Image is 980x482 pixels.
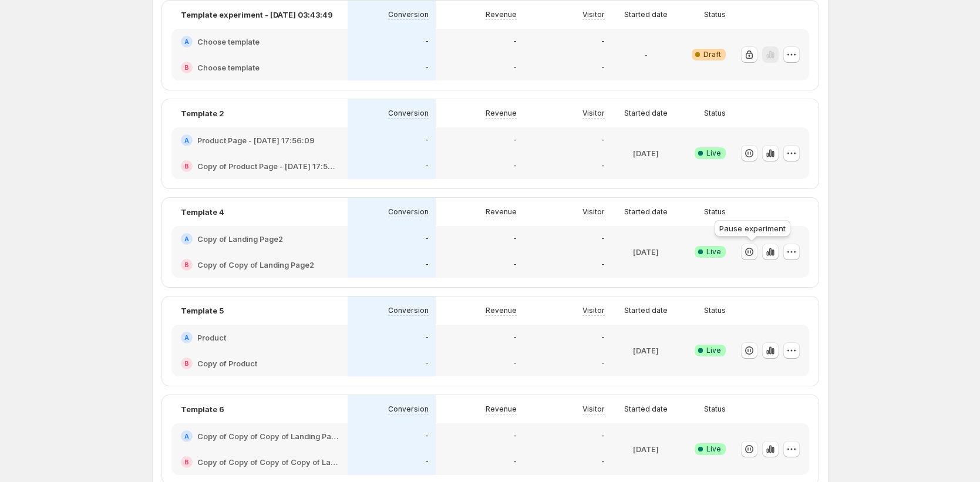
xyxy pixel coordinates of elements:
[197,456,338,468] h2: Copy of Copy of Copy of Copy of Landing Page2
[601,432,605,441] p: -
[184,38,189,45] h2: A
[513,457,517,467] p: -
[181,403,224,415] p: Template 6
[624,306,668,315] p: Started date
[181,107,224,119] p: Template 2
[513,161,517,171] p: -
[703,50,721,59] span: Draft
[601,37,605,46] p: -
[582,306,605,315] p: Visitor
[425,161,429,171] p: -
[601,333,605,342] p: -
[624,207,668,217] p: Started date
[601,234,605,244] p: -
[601,457,605,467] p: -
[197,134,315,146] h2: Product Page - [DATE] 17:56:09
[513,333,517,342] p: -
[704,405,726,414] p: Status
[486,306,517,315] p: Revenue
[706,346,721,355] span: Live
[706,444,721,454] span: Live
[624,405,668,414] p: Started date
[197,358,257,369] h2: Copy of Product
[601,359,605,368] p: -
[486,405,517,414] p: Revenue
[582,207,605,217] p: Visitor
[633,345,659,356] p: [DATE]
[388,306,429,315] p: Conversion
[197,430,338,442] h2: Copy of Copy of Copy of Landing Page2
[184,137,189,144] h2: A
[184,433,189,440] h2: A
[425,359,429,368] p: -
[388,10,429,19] p: Conversion
[513,432,517,441] p: -
[633,147,659,159] p: [DATE]
[388,405,429,414] p: Conversion
[706,247,721,257] span: Live
[425,457,429,467] p: -
[582,405,605,414] p: Visitor
[388,207,429,217] p: Conversion
[486,207,517,217] p: Revenue
[197,36,260,48] h2: Choose template
[601,136,605,145] p: -
[184,334,189,341] h2: A
[601,161,605,171] p: -
[601,260,605,269] p: -
[513,234,517,244] p: -
[181,305,224,316] p: Template 5
[513,260,517,269] p: -
[624,109,668,118] p: Started date
[633,443,659,455] p: [DATE]
[184,459,189,466] h2: B
[601,63,605,72] p: -
[197,62,260,73] h2: Choose template
[704,306,726,315] p: Status
[624,10,668,19] p: Started date
[513,359,517,368] p: -
[633,246,659,258] p: [DATE]
[425,136,429,145] p: -
[184,360,189,367] h2: B
[184,235,189,242] h2: A
[184,163,189,170] h2: B
[425,260,429,269] p: -
[582,10,605,19] p: Visitor
[197,332,226,343] h2: Product
[704,207,726,217] p: Status
[486,109,517,118] p: Revenue
[197,160,338,172] h2: Copy of Product Page - [DATE] 17:56:09
[706,149,721,158] span: Live
[486,10,517,19] p: Revenue
[513,37,517,46] p: -
[425,432,429,441] p: -
[513,63,517,72] p: -
[197,259,314,271] h2: Copy of Copy of Landing Page2
[644,49,648,60] p: -
[425,37,429,46] p: -
[388,109,429,118] p: Conversion
[425,63,429,72] p: -
[184,261,189,268] h2: B
[184,64,189,71] h2: B
[425,234,429,244] p: -
[582,109,605,118] p: Visitor
[425,333,429,342] p: -
[704,10,726,19] p: Status
[181,9,333,21] p: Template experiment - [DATE] 03:43:49
[513,136,517,145] p: -
[704,109,726,118] p: Status
[181,206,224,218] p: Template 4
[197,233,283,245] h2: Copy of Landing Page2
